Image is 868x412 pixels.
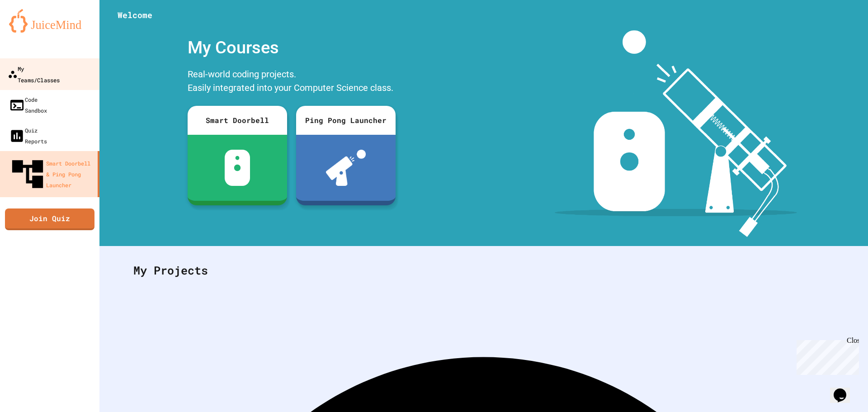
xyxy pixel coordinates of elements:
[124,253,843,288] div: My Projects
[8,63,60,85] div: My Teams/Classes
[188,106,287,135] div: Smart Doorbell
[225,150,250,186] img: sdb-white.svg
[793,336,859,375] iframe: chat widget
[4,4,62,57] div: Chat with us now!Close
[9,94,47,116] div: Code Sandbox
[183,65,400,99] div: Real-world coding projects. Easily integrated into your Computer Science class.
[9,125,47,147] div: Quiz Reports
[326,150,366,186] img: ppl-with-ball.png
[555,30,797,237] img: banner-image-my-projects.png
[5,208,94,230] a: Join Quiz
[9,156,94,193] div: Smart Doorbell & Ping Pong Launcher
[183,30,400,65] div: My Courses
[830,376,859,403] iframe: chat widget
[296,106,396,135] div: Ping Pong Launcher
[9,9,90,33] img: logo-orange.svg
